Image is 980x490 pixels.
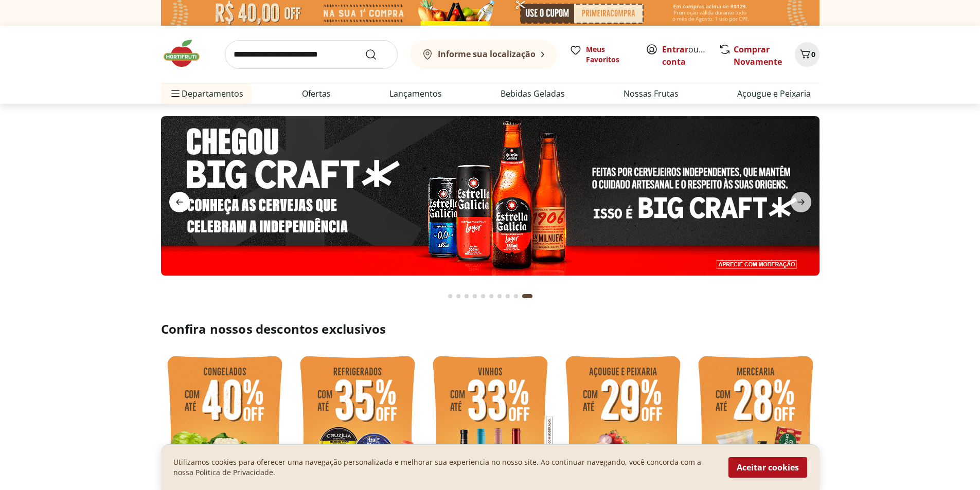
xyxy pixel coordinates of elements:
button: Go to page 6 from fs-carousel [487,284,495,308]
button: Informe sua localização [410,40,557,69]
a: Ofertas [302,87,331,100]
a: Lançamentos [389,87,442,100]
img: Hortifruti [161,38,212,69]
button: Go to page 1 from fs-carousel [446,284,454,308]
span: 0 [811,49,815,59]
button: Go to page 5 from fs-carousel [479,284,487,308]
h2: Confira nossos descontos exclusivos [161,321,819,337]
p: Utilizamos cookies para oferecer uma navegação personalizada e melhorar sua experiencia no nosso ... [173,457,716,478]
button: Go to page 3 from fs-carousel [462,284,471,308]
button: Current page from fs-carousel [520,284,534,308]
a: Meus Favoritos [569,44,633,65]
input: search [225,40,398,69]
img: stella [161,116,819,276]
span: ou [662,43,708,68]
span: Meus Favoritos [586,44,633,65]
a: Criar conta [662,44,719,67]
a: Açougue e Peixaria [737,87,811,100]
button: Aceitar cookies [728,457,807,478]
b: Informe sua localização [438,48,536,60]
a: Bebidas Geladas [501,87,565,100]
a: Comprar Novamente [734,44,782,67]
button: Go to page 2 from fs-carousel [454,284,462,308]
button: Go to page 8 from fs-carousel [504,284,512,308]
button: previous [161,192,198,212]
button: Go to page 9 from fs-carousel [512,284,520,308]
button: Go to page 7 from fs-carousel [495,284,504,308]
button: Carrinho [795,42,819,67]
a: Nossas Frutas [623,87,679,100]
a: Entrar [662,44,688,55]
button: Go to page 4 from fs-carousel [471,284,479,308]
button: Submit Search [365,48,389,61]
button: next [782,192,819,212]
span: Departamentos [169,81,243,106]
button: Menu [169,81,182,106]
